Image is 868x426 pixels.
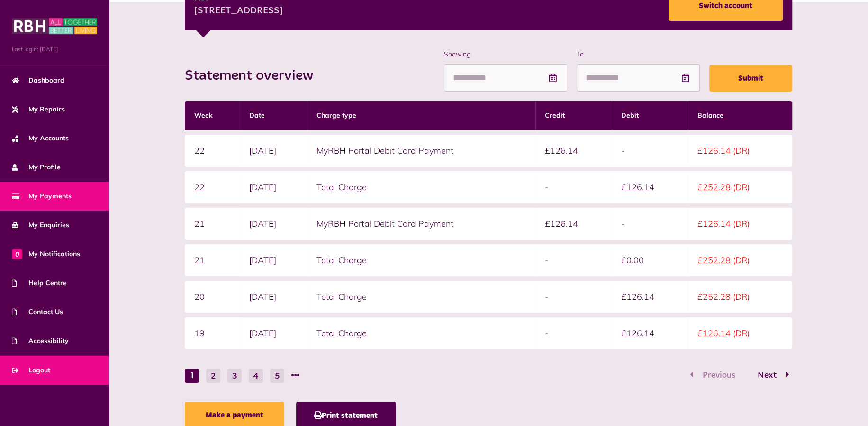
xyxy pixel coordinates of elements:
label: Showing [444,49,567,59]
span: Next [750,371,784,380]
span: Dashboard [12,75,64,85]
button: Go to page 5 [270,369,284,383]
td: £126.14 [612,171,688,203]
td: - [612,208,688,240]
th: Charge type [307,101,535,130]
td: £0.00 [612,244,688,276]
button: Go to page 3 [227,369,242,383]
td: Total Charge [307,281,535,313]
label: To [577,49,700,59]
td: £126.14 [535,135,612,167]
th: Week [185,101,240,130]
td: £252.28 (DR) [688,244,792,276]
td: Total Charge [307,317,535,349]
td: - [535,317,612,349]
td: 21 [185,208,240,240]
span: Accessibility [12,336,69,346]
td: £126.14 (DR) [688,317,792,349]
td: 20 [185,281,240,313]
td: 19 [185,317,240,349]
th: Balance [688,101,792,130]
img: MyRBH [12,17,97,36]
td: £126.14 [612,317,688,349]
td: £126.14 (DR) [688,208,792,240]
span: My Payments [12,191,72,201]
span: My Accounts [12,133,69,143]
button: Go to page 2 [748,369,792,382]
th: Date [240,101,307,130]
div: [STREET_ADDRESS] [194,4,283,19]
td: £252.28 (DR) [688,171,792,203]
h2: Statement overview [185,67,323,84]
button: Go to page 4 [249,369,263,383]
td: - [612,135,688,167]
td: [DATE] [240,281,307,313]
span: My Repairs [12,104,65,114]
td: £126.14 [612,281,688,313]
td: [DATE] [240,244,307,276]
td: - [535,244,612,276]
span: My Notifications [12,249,80,259]
td: 22 [185,171,240,203]
td: - [535,281,612,313]
span: Contact Us [12,307,63,317]
span: My Enquiries [12,220,69,230]
span: Help Centre [12,278,67,288]
th: Debit [612,101,688,130]
td: £126.14 [535,208,612,240]
td: - [535,171,612,203]
td: [DATE] [240,317,307,349]
th: Credit [535,101,612,130]
td: 21 [185,244,240,276]
td: 22 [185,135,240,167]
button: Go to page 2 [206,369,220,383]
td: Total Charge [307,244,535,276]
td: £126.14 (DR) [688,135,792,167]
span: My Profile [12,162,61,172]
td: MyRBH Portal Debit Card Payment [307,135,535,167]
span: Last login: [DATE] [12,45,97,54]
td: [DATE] [240,135,307,167]
td: [DATE] [240,171,307,203]
span: Logout [12,365,50,375]
td: £252.28 (DR) [688,281,792,313]
td: [DATE] [240,208,307,240]
td: Total Charge [307,171,535,203]
span: 0 [12,249,22,259]
td: MyRBH Portal Debit Card Payment [307,208,535,240]
button: Submit [709,65,792,92]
